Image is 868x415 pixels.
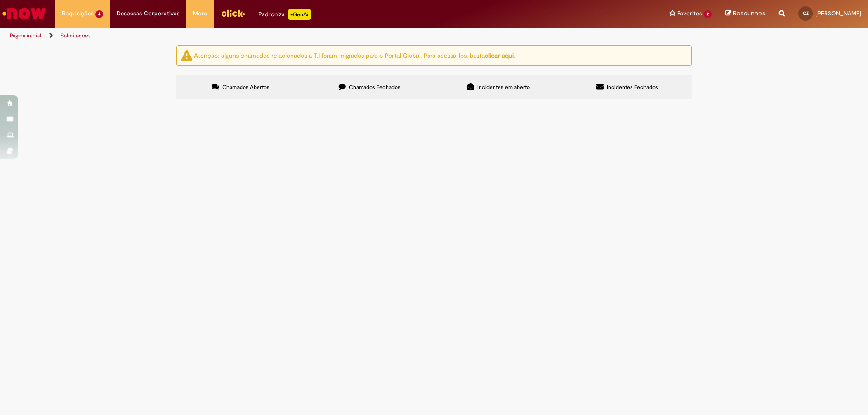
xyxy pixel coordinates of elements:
span: Despesas Corporativas [117,9,179,18]
span: Chamados Fechados [349,84,401,91]
a: Rascunhos [725,9,765,18]
span: [PERSON_NAME] [816,9,861,17]
span: Rascunhos [733,9,765,18]
img: ServiceNow [1,5,47,23]
div: Padroniza [259,9,311,20]
ng-bind-html: Atenção: alguns chamados relacionados a T.I foram migrados para o Portal Global. Para acessá-los,... [194,51,515,59]
span: 4 [95,10,103,18]
span: Chamados Abertos [222,84,269,91]
a: Página inicial [10,32,41,39]
ul: Trilhas de página [7,28,572,44]
img: click_logo_yellow_360x200.png [221,6,245,20]
p: +GenAi [288,9,311,20]
span: More [193,9,207,18]
span: CZ [803,10,809,16]
a: Solicitações [61,32,91,39]
span: Favoritos [677,9,702,18]
span: Incidentes Fechados [607,84,658,91]
span: 2 [704,10,712,18]
span: Requisições [62,9,94,18]
a: clicar aqui. [485,51,515,59]
span: Incidentes em aberto [477,84,530,91]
